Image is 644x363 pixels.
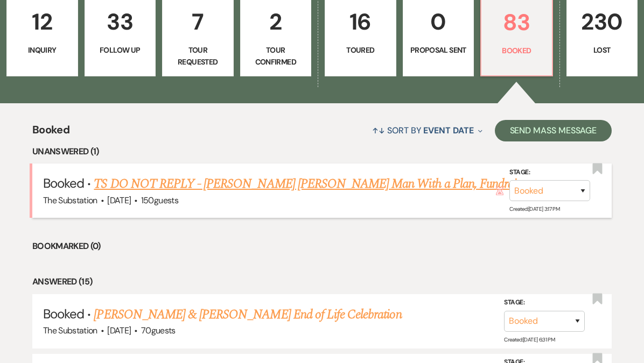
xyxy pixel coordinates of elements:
[13,4,71,40] p: 12
[504,336,555,343] span: Created: [DATE] 6:31 PM
[32,145,612,159] li: Unanswered (1)
[495,120,612,141] button: Send Mass Message
[423,125,473,136] span: Event Date
[509,167,590,179] label: Stage:
[94,174,529,194] a: TS DO NOT REPLY - [PERSON_NAME] [PERSON_NAME] Man With a Plan, Fundraiser
[488,4,545,40] p: 83
[332,44,389,56] p: Toured
[488,45,545,56] p: Booked
[13,44,71,56] p: Inquiry
[94,305,401,324] a: [PERSON_NAME] & [PERSON_NAME] End of Life Celebration
[332,4,389,40] p: 16
[32,275,612,289] li: Answered (15)
[92,44,149,56] p: Follow Up
[169,4,227,40] p: 7
[141,195,178,206] span: 150 guests
[92,4,149,40] p: 33
[368,116,486,145] button: Sort By Event Date
[504,297,585,309] label: Stage:
[43,175,84,191] span: Booked
[169,44,227,68] p: Tour Requested
[107,195,131,206] span: [DATE]
[107,325,131,336] span: [DATE]
[43,195,97,206] span: The Substation
[141,325,176,336] span: 70 guests
[32,239,612,253] li: Bookmarked (0)
[372,125,385,136] span: ↑↓
[410,44,467,56] p: Proposal Sent
[509,205,559,212] span: Created: [DATE] 3:17 PM
[573,44,631,56] p: Lost
[32,122,69,145] span: Booked
[573,4,631,40] p: 230
[43,305,84,322] span: Booked
[247,4,305,40] p: 2
[43,325,97,336] span: The Substation
[247,44,305,68] p: Tour Confirmed
[410,4,467,40] p: 0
